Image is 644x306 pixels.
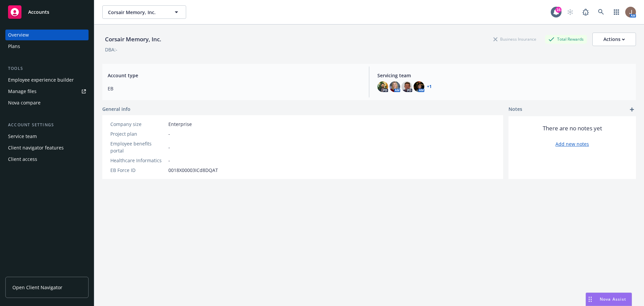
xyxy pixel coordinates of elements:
[5,86,89,97] a: Manage files
[603,33,625,46] div: Actions
[5,131,89,142] a: Service team
[8,131,37,142] div: Service team
[5,97,89,108] a: Nova compare
[108,85,361,92] span: EB
[5,154,89,165] a: Client access
[8,86,37,97] div: Manage files
[592,33,636,46] button: Actions
[110,157,166,164] div: Healthcare Informatics
[389,81,400,92] img: photo
[5,122,89,128] div: Account settings
[12,284,62,291] span: Open Client Navigator
[508,105,522,114] span: Notes
[5,3,89,21] a: Accounts
[168,144,170,151] span: -
[108,9,166,16] span: Corsair Memory, Inc.
[168,121,192,128] span: Enterprise
[5,142,89,153] a: Client navigator features
[168,157,170,164] span: -
[8,97,41,108] div: Nova compare
[168,130,170,137] span: -
[377,72,631,79] span: Servicing team
[168,167,218,174] span: 0018X00003ICd8DQAT
[102,105,130,113] span: General info
[610,5,623,19] a: Switch app
[108,72,361,79] span: Account type
[600,296,626,302] span: Nova Assist
[555,140,589,147] a: Add new notes
[414,81,424,92] img: photo
[5,65,89,72] div: Tools
[625,7,636,17] img: photo
[545,35,587,43] div: Total Rewards
[586,293,594,306] div: Drag to move
[28,9,49,15] span: Accounts
[110,167,166,174] div: EB Force ID
[8,142,64,153] div: Client navigator features
[110,140,166,154] div: Employee benefits portal
[110,130,166,137] div: Project plan
[490,35,540,43] div: Business Insurance
[102,5,186,19] button: Corsair Memory, Inc.
[594,5,608,19] a: Search
[401,81,412,92] img: photo
[110,121,166,128] div: Company size
[563,5,577,19] a: Start snowing
[579,5,592,19] a: Report a Bug
[105,46,117,53] div: DBA: -
[8,75,74,85] div: Employee experience builder
[555,7,561,13] div: 16
[427,85,432,89] a: +1
[628,105,636,114] a: add
[8,41,20,52] div: Plans
[586,293,632,306] button: Nova Assist
[5,75,89,85] a: Employee experience builder
[377,81,388,92] img: photo
[102,35,164,44] div: Corsair Memory, Inc.
[8,154,37,165] div: Client access
[543,124,602,132] span: There are no notes yet
[8,30,29,40] div: Overview
[5,30,89,40] a: Overview
[5,41,89,52] a: Plans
